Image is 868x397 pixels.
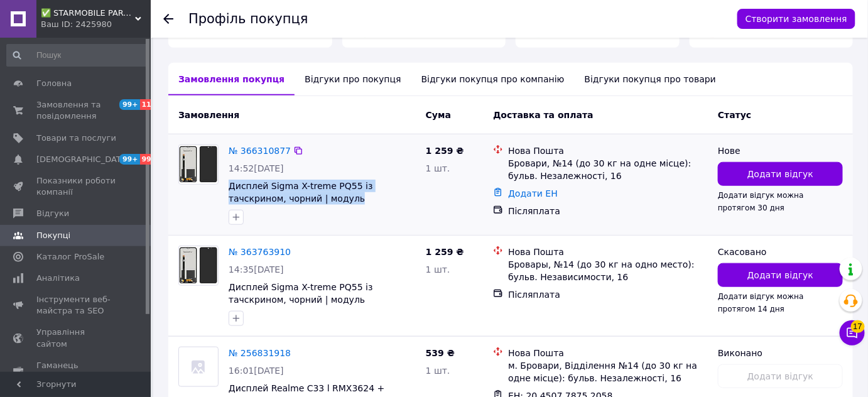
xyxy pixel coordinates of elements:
span: 14:35[DATE] [229,264,284,275]
span: Доставка та оплата [493,110,594,120]
span: 1 259 ₴ [426,146,464,156]
span: 17 [851,318,865,330]
div: Нова Пошта [508,246,708,258]
div: Відгуки покупця про компанію [411,63,575,95]
span: Каталог ProSale [36,251,104,263]
span: Інструменти веб-майстра та SEO [36,294,116,317]
a: Додати ЕН [508,188,558,198]
span: 14:52[DATE] [229,163,284,173]
div: Післяплата [508,205,708,217]
div: Скасовано [718,246,843,258]
div: Бровары, №14 (до 30 кг на одно место): бульв. Независимости, 16 [508,258,708,283]
span: 1 шт. [426,163,450,173]
span: 16:01[DATE] [229,366,284,376]
div: Нова Пошта [508,144,708,157]
span: Додати відгук [747,168,813,180]
span: Додати відгук можна протягом 14 дня [718,292,804,313]
span: 539 ₴ [426,348,455,358]
span: Товари та послуги [36,133,116,144]
span: Замовлення та повідомлення [36,99,116,122]
div: Ваш ID: 2425980 [41,19,151,30]
a: Дисплей Sigma X-treme PQ55 із тачскрином, чорний | модуль [229,282,373,305]
button: Додати відгук [718,263,843,287]
a: Дисплей Sigma X-treme PQ55 із тачскрином, чорний | модуль [229,181,373,204]
span: ✅ STARMOBILE PARTS Інтернет-магазин запчастин для ремонту мобільного телефону та планшета [41,8,135,19]
span: – [730,14,741,40]
div: Відгуки про покупця [295,63,411,95]
span: 99+ [140,154,161,165]
a: № 256831918 [229,348,291,358]
span: Показники роботи компанії [36,175,116,198]
span: 99+ [119,99,140,110]
a: Фото товару [178,347,219,387]
span: [DEMOGRAPHIC_DATA] [36,154,129,165]
a: Фото товару [178,144,219,185]
div: Нове [718,144,843,157]
div: Відгуки покупця про товари [575,63,726,95]
span: Замовлення [178,110,239,120]
span: 11 [140,99,155,110]
span: Аналітика [36,273,80,284]
div: Повернутися назад [163,13,173,25]
span: 1 шт. [426,264,450,275]
button: Чат з покупцем17 [840,320,865,345]
span: Додати відгук можна протягом 30 дня [718,191,804,212]
a: № 366310877 [229,146,291,156]
div: Замовлення покупця [168,63,295,95]
img: Фото товару [179,246,218,285]
button: Створити замовлення [737,9,855,29]
input: Пошук [6,44,148,67]
a: Фото товару [178,246,219,286]
div: Післяплата [508,288,708,301]
span: 1 шт. [426,366,450,376]
span: Покупці [36,230,70,241]
div: м. Бровари, Відділення №14 (до 30 кг на одне місце): бульв. Незалежності, 16 [508,359,708,384]
span: 1 [556,14,572,40]
span: Гаманець компанії [36,360,116,383]
span: Cума [426,110,451,120]
h1: Профіль покупця [188,11,308,26]
span: Статус [718,110,751,120]
button: Додати відгук [718,162,843,186]
div: Нова Пошта [508,347,708,359]
span: Управління сайтом [36,327,116,349]
div: Виконано [718,347,843,359]
a: № 363763910 [229,247,291,257]
div: Бровари, №14 (до 30 кг на одне місце): бульв. Незалежності, 16 [508,157,708,182]
span: 99+ [119,154,140,165]
span: Головна [36,78,72,89]
span: 100% [209,14,278,40]
span: Додати відгук [747,269,813,281]
span: Відгуки [36,208,69,219]
img: Фото товару [179,145,218,184]
span: 1 259 ₴ [426,247,464,257]
span: 47 [382,14,414,40]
